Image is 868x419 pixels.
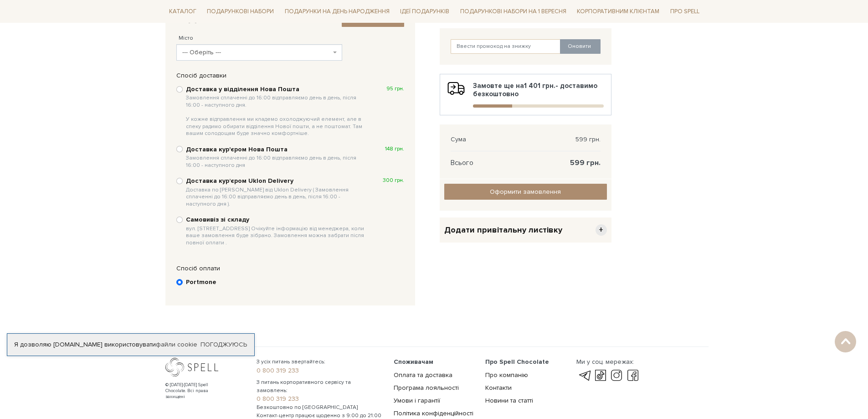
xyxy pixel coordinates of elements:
[573,4,663,19] a: Корпоративним клієнтам
[560,39,601,54] button: Оновити
[596,224,607,236] span: +
[156,341,197,348] a: файли cookie
[457,4,570,19] a: Подарункові набори на 1 Вересня
[186,177,368,207] b: Доставка курʼєром Uklon Delivery
[386,85,404,93] span: 95 грн.
[667,5,703,19] a: Про Spell
[186,225,368,247] span: вул. [STREET_ADDRESS] Очікуйте інформацію від менеджера, коли ваше замовлення буде зібрано. Замов...
[394,384,459,392] a: Програма лояльності
[165,382,227,400] div: © [DATE]-[DATE] Spell Chocolate. Всі права захищені
[444,225,562,235] span: Додати привітальну листівку
[7,341,254,349] div: Я дозволяю [DOMAIN_NAME] використовувати
[575,135,601,144] span: 599 грн.
[186,216,368,246] b: Самовивіз зі складу
[257,395,383,403] a: 0 800 319 233
[200,341,247,349] a: Погоджуюсь
[186,278,216,286] b: Portmone
[625,370,641,381] a: facebook
[186,186,368,208] span: Доставка по [PERSON_NAME] від Uklon Delivery ( Замовлення сплаченні до 16:00 відправляємо день в ...
[576,358,640,366] div: Ми у соц. мережах:
[490,188,561,196] span: Оформити замовлення
[172,264,409,273] div: Спосіб оплати
[394,371,452,379] a: Оплата та доставка
[570,159,601,167] span: 599 грн.
[394,409,473,417] a: Політика конфіденційності
[165,5,200,19] a: Каталог
[203,5,277,19] a: Подарункові набори
[383,177,404,184] span: 300 грн.
[485,397,533,404] a: Новини та статті
[485,371,528,379] a: Про компанію
[394,397,440,404] a: Умови і гарантії
[396,5,453,19] a: Ідеї подарунків
[257,358,383,366] span: З усіх питань звертайтесь:
[257,367,383,375] a: 0 800 319 233
[609,370,624,381] a: instagram
[182,48,331,57] span: --- Оберіть ---
[179,34,193,42] label: Місто
[186,85,368,137] b: Доставка у відділення Нова Пошта
[186,155,368,169] span: Замовлення сплаченні до 16:00 відправляємо день в день, після 16:00 - наступного дня
[257,378,383,395] span: З питань корпоративного сервісу та замовлень:
[451,39,561,54] input: Ввести промокод на знижку
[385,145,404,153] span: 148 грн.
[485,358,549,366] span: Про Spell Chocolate
[485,384,512,392] a: Контакти
[186,145,368,169] b: Доставка кур'єром Нова Пошта
[394,358,433,366] span: Споживачам
[257,403,383,412] span: Безкоштовно по [GEOGRAPHIC_DATA]
[172,72,409,80] div: Спосіб доставки
[451,135,466,144] span: Сума
[576,370,592,381] a: telegram
[451,159,473,167] span: Всього
[593,370,608,381] a: tik-tok
[447,82,604,108] div: Замовте ще на - доставимо безкоштовно
[186,94,368,137] span: Замовлення сплаченні до 16:00 відправляємо день в день, після 16:00 - наступного дня. У кожне від...
[524,82,555,90] b: 1 401 грн.
[176,44,343,61] span: --- Оберіть ---
[281,5,393,19] a: Подарунки на День народження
